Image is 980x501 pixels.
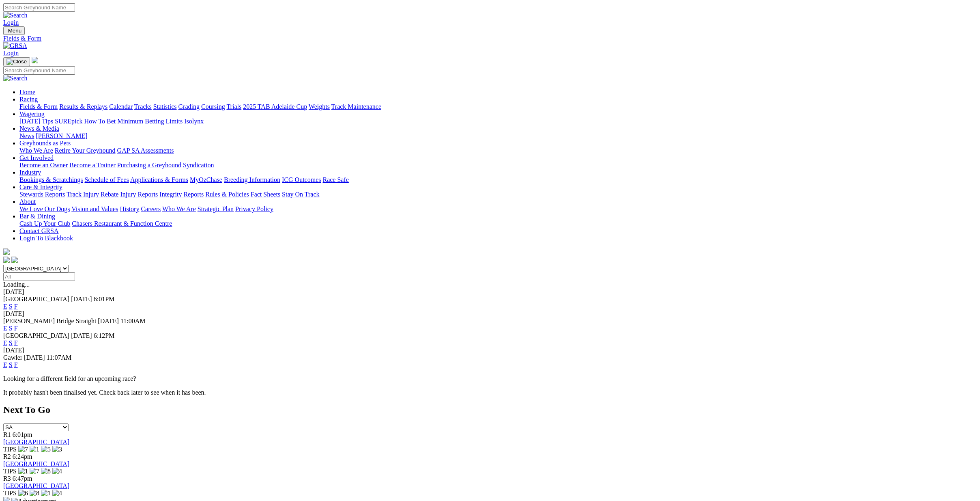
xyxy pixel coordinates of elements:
[3,75,28,82] img: Search
[41,468,51,475] img: 8
[19,154,54,161] a: Get Involved
[3,303,7,310] a: E
[19,176,83,183] a: Bookings & Scratchings
[71,296,92,302] span: [DATE]
[18,468,28,475] img: 1
[282,191,319,198] a: Stay On Track
[134,103,152,110] a: Tracks
[52,446,62,453] img: 3
[235,205,273,212] a: Privacy Policy
[14,361,18,368] a: F
[84,176,129,183] a: Schedule of Fees
[9,325,13,332] a: S
[19,89,35,95] a: Home
[13,431,32,438] span: 6:01pm
[19,205,977,213] div: About
[141,205,161,212] a: Careers
[32,57,38,63] img: logo-grsa-white.png
[18,490,28,497] img: 6
[19,118,53,125] a: [DATE] Tips
[3,310,977,317] div: [DATE]
[30,468,39,475] img: 7
[3,35,977,42] div: Fields & Form
[19,103,977,110] div: Racing
[190,176,222,183] a: MyOzChase
[3,288,977,296] div: [DATE]
[3,446,17,453] span: TIPS
[3,57,30,66] button: Toggle navigation
[309,103,330,110] a: Weights
[3,66,75,75] input: Search
[9,361,13,368] a: S
[69,162,116,168] a: Become a Trainer
[159,191,204,198] a: Integrity Reports
[8,28,21,34] span: Menu
[201,103,225,110] a: Coursing
[94,296,115,302] span: 6:01PM
[19,169,41,176] a: Industry
[184,118,204,125] a: Isolynx
[55,118,82,125] a: SUREpick
[94,332,115,339] span: 6:12PM
[19,147,977,154] div: Greyhounds as Pets
[19,125,59,132] a: News & Media
[71,332,92,339] span: [DATE]
[19,110,45,117] a: Wagering
[3,460,69,467] a: [GEOGRAPHIC_DATA]
[19,96,38,103] a: Racing
[109,103,133,110] a: Calendar
[3,468,17,475] span: TIPS
[251,191,280,198] a: Fact Sheets
[24,354,45,361] span: [DATE]
[3,453,11,460] span: R2
[3,257,10,263] img: facebook.svg
[52,468,62,475] img: 4
[117,118,183,125] a: Minimum Betting Limits
[120,191,158,198] a: Injury Reports
[13,475,32,482] span: 6:47pm
[11,257,18,263] img: twitter.svg
[19,198,36,205] a: About
[282,176,321,183] a: ICG Outcomes
[3,339,7,346] a: E
[183,162,214,168] a: Syndication
[19,162,68,168] a: Become an Owner
[3,475,11,482] span: R3
[55,147,116,154] a: Retire Your Greyhound
[19,220,977,227] div: Bar & Dining
[3,325,7,332] a: E
[120,317,146,324] span: 11:00AM
[13,453,32,460] span: 6:24pm
[130,176,188,183] a: Applications & Forms
[322,176,348,183] a: Race Safe
[19,235,73,242] a: Login To Blackbook
[41,446,51,453] img: 5
[19,184,62,190] a: Care & Integrity
[19,118,977,125] div: Wagering
[19,191,977,198] div: Care & Integrity
[3,317,96,324] span: [PERSON_NAME] Bridge Straight
[19,227,58,234] a: Contact GRSA
[6,58,27,65] img: Close
[9,303,13,310] a: S
[3,296,69,302] span: [GEOGRAPHIC_DATA]
[19,213,55,220] a: Bar & Dining
[71,205,118,212] a: Vision and Values
[178,103,200,110] a: Grading
[36,132,87,139] a: [PERSON_NAME]
[19,176,977,184] div: Industry
[14,339,18,346] a: F
[14,303,18,310] a: F
[3,482,69,489] a: [GEOGRAPHIC_DATA]
[3,389,206,396] partial: It probably hasn't been finalised yet. Check back later to see when it has been.
[117,147,174,154] a: GAP SA Assessments
[224,176,280,183] a: Breeding Information
[19,205,70,212] a: We Love Our Dogs
[3,375,977,382] p: Looking for a different field for an upcoming race?
[19,103,58,110] a: Fields & Form
[84,118,116,125] a: How To Bet
[3,361,7,368] a: E
[19,220,70,227] a: Cash Up Your Club
[14,325,18,332] a: F
[19,132,977,140] div: News & Media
